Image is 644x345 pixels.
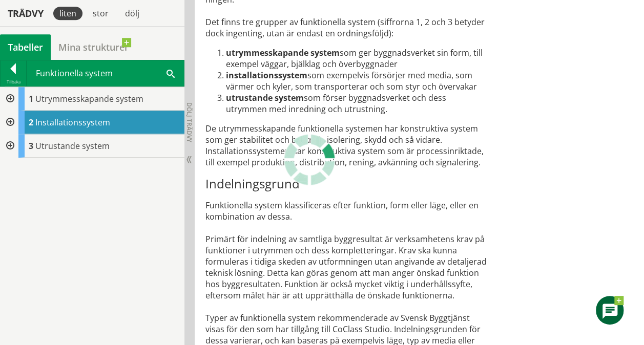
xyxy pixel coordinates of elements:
[35,93,143,104] span: Utrymmesskapande system
[2,8,49,19] div: Trädvy
[87,7,115,20] div: stor
[284,134,335,185] img: Laddar
[225,47,487,70] li: som ger byggnadsverket sin form, till exempel väggar, bjälklag och överbyggnader
[119,7,146,20] div: dölj
[29,140,33,152] span: 3
[225,47,339,58] strong: utrymmesskapande system
[205,176,487,191] h3: Indelningsgrund
[29,93,33,104] span: 1
[185,102,194,142] span: Dölj trädvy
[35,117,110,128] span: Installationssystem
[167,68,175,78] span: Sök i tabellen
[225,70,307,81] strong: installationssystem
[225,70,487,92] li: som exempelvis försörjer med media, som värmer och kyler, som trans­porterar och som styr och öve...
[35,140,110,152] span: Utrustande system
[225,92,303,103] strong: utrustande system
[225,92,487,115] li: som förser byggnadsverket och dess utrymmen med inredning och utrustning.
[27,60,184,86] div: Funktionella system
[1,78,26,86] div: Tillbaka
[29,117,33,128] span: 2
[51,34,136,60] a: Mina strukturer
[53,7,82,20] div: liten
